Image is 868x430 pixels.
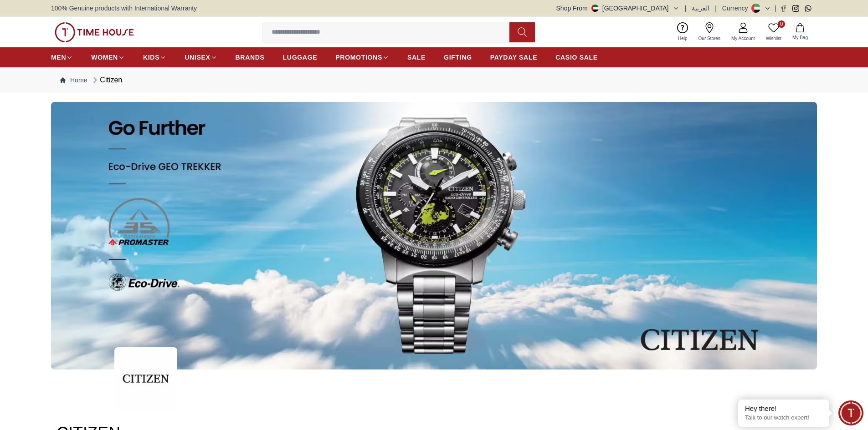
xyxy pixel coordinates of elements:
[490,53,537,62] span: PAYDAY SALE
[444,49,472,66] a: GIFTING
[55,22,134,42] img: ...
[805,5,812,12] a: Whatsapp
[693,20,726,44] a: Our Stores
[91,75,122,86] div: Citizen
[51,4,197,13] span: 100% Genuine products with International Warranty
[780,5,787,12] a: Facebook
[91,49,125,66] a: WOMEN
[283,53,318,62] span: LUGGAGE
[555,53,598,62] span: CASIO SALE
[407,49,426,66] a: SALE
[591,5,599,12] img: United Arab Emirates
[91,53,118,62] span: WOMEN
[556,4,679,13] button: Shop From[GEOGRAPHIC_DATA]
[114,347,177,410] img: ...
[674,35,691,42] span: Help
[51,53,66,62] span: MEN
[444,53,472,62] span: GIFTING
[51,49,73,66] a: MEN
[692,4,709,13] button: العربية
[792,5,799,12] a: Instagram
[760,20,787,44] a: 0Wishlist
[236,49,265,66] a: BRANDS
[236,53,265,62] span: BRANDS
[673,20,693,44] a: Help
[745,414,822,422] p: Talk to our watch expert!
[745,404,822,413] div: Hey there!
[838,400,863,425] div: Chat Widget
[51,102,817,369] img: ...
[685,4,687,13] span: |
[185,53,210,62] span: UNISEX
[789,34,812,41] span: My Bag
[143,49,166,66] a: KIDS
[335,53,382,62] span: PROMOTIONS
[143,53,159,62] span: KIDS
[490,49,537,66] a: PAYDAY SALE
[728,35,759,42] span: My Account
[407,53,426,62] span: SALE
[283,49,318,66] a: LUGGAGE
[555,49,598,66] a: CASIO SALE
[778,20,785,28] span: 0
[60,76,87,85] a: Home
[335,49,389,66] a: PROMOTIONS
[51,67,817,93] nav: Breadcrumb
[722,4,752,13] div: Currency
[695,35,724,42] span: Our Stores
[715,4,717,13] span: |
[762,35,785,42] span: Wishlist
[775,4,776,13] span: |
[787,21,813,43] button: My Bag
[185,49,217,66] a: UNISEX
